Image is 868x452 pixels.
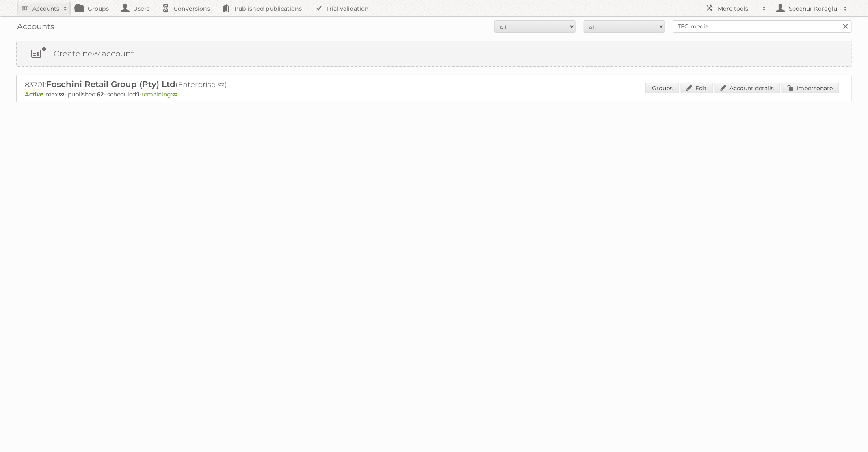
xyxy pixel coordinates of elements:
[97,91,104,98] strong: 62
[782,83,839,93] a: Impersonate
[25,91,45,98] span: Active
[137,91,139,98] strong: 1
[715,83,780,93] a: Account details
[787,4,840,13] h2: Sedanur Koroglu
[718,4,758,13] h2: More tools
[645,83,679,93] a: Groups
[172,91,177,98] strong: ∞
[32,4,59,13] h2: Accounts
[59,91,64,98] strong: ∞
[46,79,175,89] span: Foschini Retail Group (Pty) Ltd
[141,91,177,98] span: remaining:
[681,83,713,93] a: Edit
[17,41,851,66] a: Create new account
[25,91,843,98] p: max: - published: - scheduled: -
[25,79,309,90] h2: 83701: (Enterprise ∞)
